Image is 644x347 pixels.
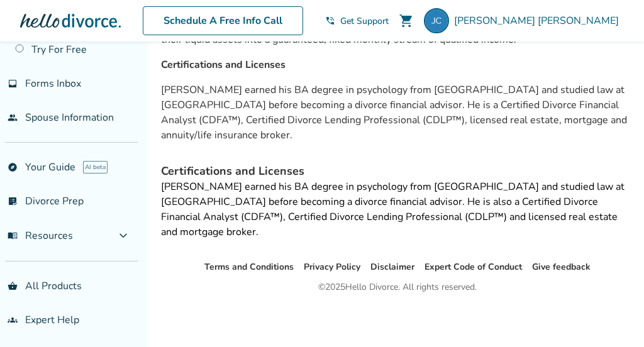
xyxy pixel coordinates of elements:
[454,14,624,28] span: [PERSON_NAME] [PERSON_NAME]
[116,228,131,243] span: expand_more
[318,280,477,295] div: © 2025 Hello Divorce. All rights reserved.
[399,13,414,28] span: shopping_cart
[143,6,303,35] a: Schedule A Free Info Call
[325,16,335,26] span: phone_in_talk
[83,161,108,173] span: AI beta
[370,260,414,275] li: Disclaimer
[8,231,18,241] span: menu_book
[532,260,591,275] li: Give feedback
[424,8,449,33] img: 2020greenheart@gmail.com
[581,287,644,347] iframe: Chat Widget
[8,162,18,172] span: explore
[204,261,294,273] a: Terms and Conditions
[425,261,522,273] a: Expert Code of Conduct
[8,281,18,291] span: shopping_basket
[161,179,634,240] div: [PERSON_NAME] earned his BA degree in psychology from [GEOGRAPHIC_DATA] and studied law at [GEOGR...
[25,77,81,91] span: Forms Inbox
[340,15,389,27] span: Get Support
[325,15,389,27] a: phone_in_talkGet Support
[8,315,18,325] span: groups
[8,113,18,123] span: people
[161,58,286,72] span: Certifications and Licenses
[8,229,73,243] span: Resources
[304,261,360,273] a: Privacy Policy
[161,163,634,179] h4: Certifications and Licenses
[161,83,627,142] span: [PERSON_NAME] earned his BA degree in psychology from [GEOGRAPHIC_DATA] and studied law at [GEOGR...
[8,79,18,89] span: inbox
[8,196,18,206] span: list_alt_check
